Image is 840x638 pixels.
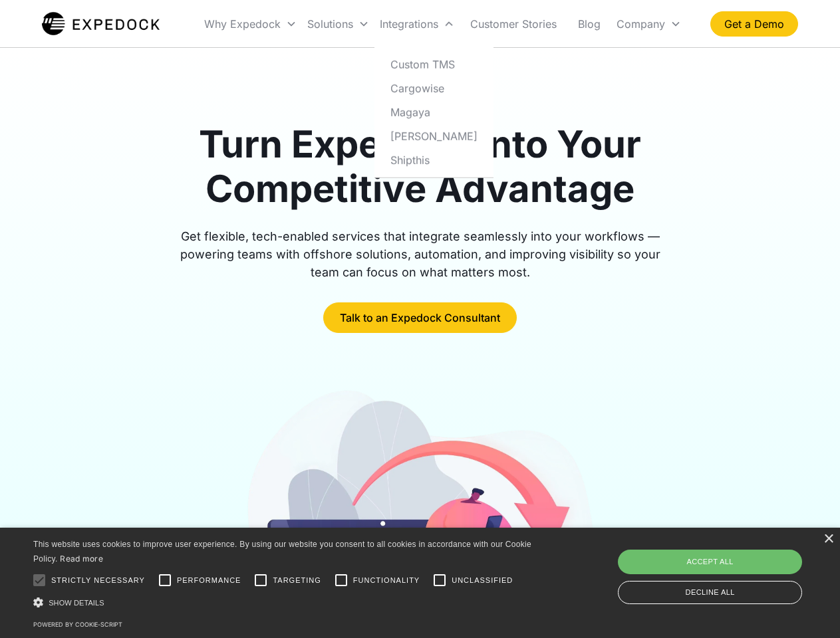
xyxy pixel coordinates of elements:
[42,11,160,37] a: home
[380,76,488,100] a: Cargowise
[60,554,103,564] a: Read more
[204,17,281,31] div: Why Expedock
[165,227,676,281] div: Get flexible, tech-enabled services that integrate seamlessly into your workflows — powering team...
[374,1,460,47] div: Integrations
[567,1,611,47] a: Blog
[380,17,438,31] div: Integrations
[380,100,488,124] a: Magaya
[452,575,513,586] span: Unclassified
[380,52,488,76] a: Custom TMS
[42,11,160,37] img: Expedock Logo
[323,302,517,333] a: Talk to an Expedock Consultant
[380,124,488,148] a: [PERSON_NAME]
[33,621,122,628] a: Powered by cookie-script
[617,17,665,31] div: Company
[353,575,420,586] span: Functionality
[619,494,840,638] iframe: Chat Widget
[165,122,676,211] h1: Turn Expedock Into Your Competitive Advantage
[710,11,798,37] a: Get a Demo
[374,47,493,177] nav: Integrations
[199,1,302,47] div: Why Expedock
[33,540,531,564] span: This website uses cookies to improve user experience. By using our website you consent to all coo...
[380,148,488,171] a: Shipthis
[51,575,145,586] span: Strictly necessary
[307,17,353,31] div: Solutions
[611,1,686,47] div: Company
[273,575,321,586] span: Targeting
[177,575,241,586] span: Performance
[33,595,536,609] div: Show details
[460,1,567,47] a: Customer Stories
[49,599,104,607] span: Show details
[302,1,374,47] div: Solutions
